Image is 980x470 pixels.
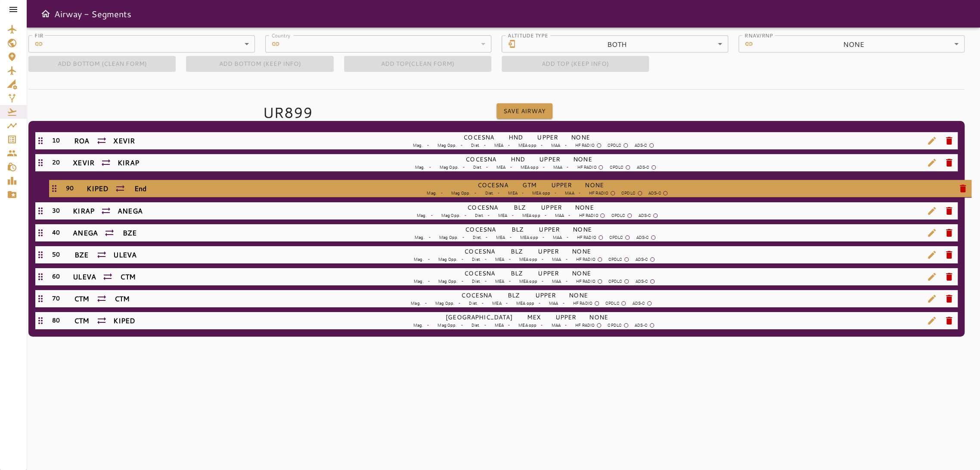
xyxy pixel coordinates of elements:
div: NONE [757,35,965,53]
button: Open drawer [37,5,54,22]
button: Save Airway [496,103,552,119]
div: BOTH [520,35,728,53]
label: RNAV/RNP [744,31,772,39]
label: Country [271,31,290,39]
h4: UR899 [263,103,497,121]
div: ​ [47,35,255,53]
label: ALTITUDE TYPE [508,31,548,39]
label: FIR [34,31,43,39]
div: ​ [283,35,492,53]
h6: Airway - Segments [54,7,132,21]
